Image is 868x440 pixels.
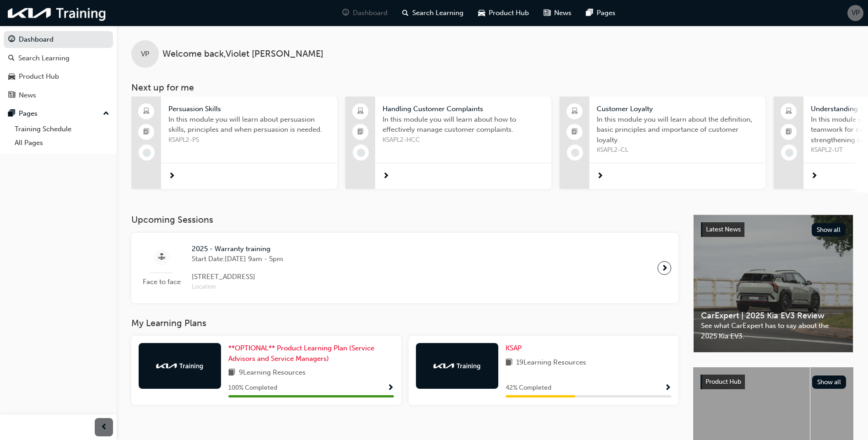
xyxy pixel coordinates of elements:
span: CarExpert | 2025 Kia EV3 Review [701,311,846,321]
a: Product HubShow all [701,375,846,389]
h3: Upcoming Sessions [131,215,679,225]
span: up-icon [103,108,109,120]
span: VP [141,49,149,59]
button: Show all [812,376,846,389]
span: booktick-icon [571,126,578,138]
span: learningRecordVerb_NONE-icon [357,149,365,157]
a: Handling Customer ComplaintsIn this module you will learn about how to effectively manage custome... [345,97,551,189]
a: Persuasion SkillsIn this module you will learn about persuasion skills, principles and when persu... [131,97,337,189]
span: news-icon [8,91,15,100]
span: news-icon [544,7,550,19]
span: car-icon [478,7,485,19]
span: Show Progress [664,384,671,392]
span: 2025 - Warranty training [192,244,283,254]
span: Pages [597,8,615,18]
span: book-icon [228,367,235,379]
span: laptop-icon [143,106,150,118]
span: See what CarExpert has to say about the 2025 Kia EV3. [701,321,846,341]
a: All Pages [11,136,113,150]
a: News [4,87,113,104]
span: 19 Learning Resources [516,357,586,369]
span: laptop-icon [786,106,792,118]
span: learningRecordVerb_NONE-icon [143,149,151,157]
span: Search Learning [412,8,464,18]
a: **OPTIONAL** Product Learning Plan (Service Advisors and Service Managers) [228,343,394,364]
span: Latest News [706,225,741,233]
img: kia-training [155,361,205,370]
div: Pages [19,108,38,119]
span: next-icon [383,172,389,181]
span: sessionType_FACE_TO_FACE-icon [158,252,165,263]
span: 9 Learning Resources [239,367,306,379]
span: laptop-icon [571,106,578,118]
span: In this module you will learn about persuasion skills, principles and when persuasion is needed. [168,114,330,135]
h3: My Learning Plans [131,318,679,328]
a: news-iconNews [536,4,579,22]
span: booktick-icon [143,126,150,138]
button: VP [847,5,863,21]
span: 100 % Completed [228,383,277,393]
a: pages-iconPages [579,4,623,22]
button: Show all [812,223,846,236]
a: Search Learning [4,50,113,67]
span: [STREET_ADDRESS] [192,272,283,282]
span: Dashboard [353,8,388,18]
a: Dashboard [4,31,113,48]
a: Latest NewsShow all [701,222,846,237]
span: learningRecordVerb_NONE-icon [571,149,579,157]
span: pages-icon [586,7,593,19]
span: KSAPL2-PS [168,135,330,145]
button: DashboardSearch LearningProduct HubNews [4,29,113,105]
a: Latest NewsShow allCarExpert | 2025 Kia EV3 ReviewSee what CarExpert has to say about the 2025 Ki... [693,215,853,353]
span: next-icon [811,172,818,181]
span: next-icon [168,172,175,181]
span: prev-icon [101,422,108,433]
span: VP [852,8,860,18]
span: next-icon [597,172,604,181]
span: search-icon [402,7,409,19]
button: Pages [4,105,113,122]
span: KSAPL2-HCC [383,135,544,145]
span: Persuasion Skills [168,104,330,114]
span: Customer Loyalty [597,104,758,114]
span: In this module you will learn about how to effectively manage customer complaints. [383,114,544,135]
span: search-icon [8,54,15,63]
span: In this module you will learn about the definition, basic principles and importance of customer l... [597,114,758,145]
span: laptop-icon [357,106,364,118]
span: Start Date: [DATE] 9am - 5pm [192,254,283,264]
span: Welcome back , Violet [PERSON_NAME] [162,49,323,59]
span: 42 % Completed [506,383,551,393]
span: Product Hub [706,378,741,386]
a: search-iconSearch Learning [395,4,471,22]
span: Handling Customer Complaints [383,104,544,114]
span: Location [192,282,283,292]
span: learningRecordVerb_NONE-icon [785,149,793,157]
span: **OPTIONAL** Product Learning Plan (Service Advisors and Service Managers) [228,344,374,363]
a: KSAP [506,343,525,354]
a: Training Schedule [11,122,113,136]
span: Product Hub [489,8,529,18]
img: kia-training [432,361,482,370]
span: guage-icon [342,7,349,19]
span: guage-icon [8,36,15,44]
span: booktick-icon [786,126,792,138]
span: KSAP [506,344,522,352]
div: Search Learning [18,53,70,64]
a: Customer LoyaltyIn this module you will learn about the definition, basic principles and importan... [560,97,766,189]
a: Face to face2025 - Warranty trainingStart Date:[DATE] 9am - 5pm[STREET_ADDRESS]Location [139,240,671,296]
span: Face to face [139,277,184,287]
div: Product Hub [19,71,59,82]
a: Product Hub [4,68,113,85]
span: next-icon [661,262,668,274]
button: Show Progress [664,382,671,394]
a: guage-iconDashboard [335,4,395,22]
span: car-icon [8,73,15,81]
button: Show Progress [387,382,394,394]
h3: Next up for me [117,82,868,93]
span: book-icon [506,357,512,369]
span: Show Progress [387,384,394,392]
img: kia-training [5,4,110,22]
span: pages-icon [8,110,15,118]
